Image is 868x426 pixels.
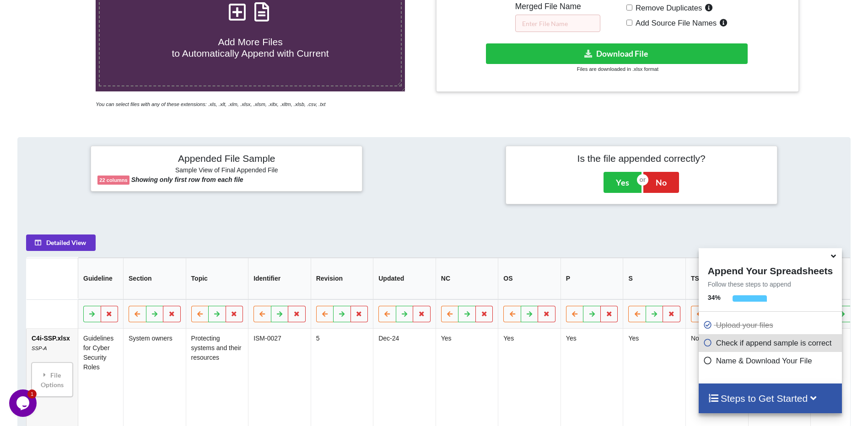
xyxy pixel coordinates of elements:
th: Guideline [78,258,123,300]
span: Add More Files to Automatically Append with Current [172,37,329,59]
h5: Merged File Name [515,2,600,11]
span: Add Source File Names [632,19,717,27]
p: Upload your files [703,319,840,331]
b: 34 % [708,294,721,301]
button: No [643,172,679,193]
h4: Appended File Sample [97,153,356,165]
th: P [561,258,623,300]
span: Remove Duplicates [632,4,702,12]
th: NC [436,258,498,300]
button: Detailed View [26,235,96,251]
button: Download File [486,43,748,64]
div: File Options [34,366,70,394]
i: SSP-A [32,346,47,351]
th: S [623,258,686,300]
h4: Is the file appended correctly? [512,153,771,164]
input: Enter File Name [515,15,600,32]
h4: Steps to Get Started [708,393,833,404]
small: Files are downloaded in .xlsx format [577,66,658,72]
h4: Append Your Spreadsheets [699,263,842,277]
i: You can select files with any of these extensions: .xls, .xlt, .xlm, .xlsx, .xlsm, .xltx, .xltm, ... [96,101,325,107]
iframe: chat widget [9,389,38,417]
th: Section [123,258,186,300]
th: Topic [186,258,248,300]
button: Yes [604,172,642,193]
b: Showing only first row from each file [131,176,243,183]
b: 22 columns [99,177,128,183]
h6: Sample View of Final Appended File [97,166,356,176]
th: OS [498,258,561,300]
th: Updated [373,258,436,300]
p: Check if append sample is correct [703,337,840,349]
th: TS [685,258,748,300]
p: Name & Download Your File [703,355,840,367]
th: Revision [311,258,373,300]
p: Follow these steps to append [699,280,842,289]
th: Identifier [248,258,311,300]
